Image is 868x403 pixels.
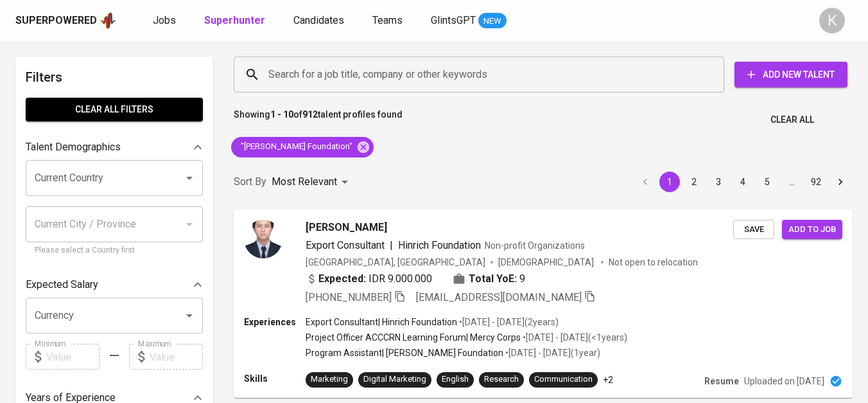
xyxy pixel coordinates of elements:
button: Open [180,169,198,187]
b: 912 [302,109,318,120]
span: Jobs [153,14,176,26]
a: Candidates [293,13,347,29]
span: Clear All filters [36,102,193,118]
a: Superhunter [204,13,268,29]
div: … [781,175,802,188]
button: Go to page 92 [806,172,826,192]
b: Superhunter [204,14,265,26]
span: Export Consultant [306,239,385,251]
button: page 1 [659,172,680,192]
span: Add to job [788,222,836,237]
p: • [DATE] - [DATE] ( <1 years ) [521,331,627,344]
a: [PERSON_NAME]Export Consultant|Hinrich FoundationNon-profit Organizations[GEOGRAPHIC_DATA], [GEOG... [234,210,853,398]
a: Teams [372,13,405,29]
p: Project Officer ACCCRN Learning Forum | Mercy Corps [306,331,521,344]
a: Superpoweredapp logo [15,11,117,30]
span: GlintsGPT [431,14,476,26]
button: Save [733,220,774,240]
span: Hinrich Foundation [398,239,481,251]
p: Talent Demographics [26,139,121,155]
b: Total YoE: [469,271,517,287]
div: [GEOGRAPHIC_DATA], [GEOGRAPHIC_DATA] [306,256,485,269]
div: Marketing [311,373,348,386]
input: Value [150,344,203,370]
h6: Filters [26,67,203,87]
p: Sort By [234,174,266,190]
button: Add to job [782,220,842,240]
p: +2 [603,373,613,386]
nav: pagination navigation [633,172,853,192]
b: 1 - 10 [270,109,293,120]
span: NEW [478,15,507,28]
p: • [DATE] - [DATE] ( 1 year ) [503,346,600,359]
div: K [819,8,845,33]
div: Talent Demographics [26,134,203,160]
button: Go to page 2 [684,172,704,192]
div: Communication [534,373,593,386]
p: Uploaded on [DATE] [744,375,824,388]
button: Clear All filters [26,98,203,121]
button: Go to next page [830,172,851,192]
span: Clear All [770,112,814,128]
p: Please select a Country first [35,244,194,257]
span: 9 [519,271,525,287]
span: Non-profit Organizations [485,240,585,251]
span: Teams [372,14,403,26]
div: Expected Salary [26,272,203,298]
span: Add New Talent [745,67,837,83]
div: English [442,373,469,386]
div: Superpowered [15,13,97,28]
p: Expected Salary [26,277,98,292]
a: GlintsGPT NEW [431,13,507,29]
p: Resume [704,375,739,388]
img: 8c9a3d170a15ad4eb51668ac7fe8edf0.jpg [244,220,282,258]
p: Most Relevant [272,174,337,190]
span: [PERSON_NAME] [306,220,387,235]
div: "[PERSON_NAME] Foundation" [231,137,374,157]
button: Go to page 4 [733,172,753,192]
button: Add New Talent [734,62,847,87]
div: Most Relevant [272,170,352,194]
button: Go to page 3 [708,172,729,192]
span: Save [740,222,768,237]
p: Experiences [244,316,306,328]
span: | [390,238,393,253]
span: [PHONE_NUMBER] [306,291,392,303]
p: Export Consultant | Hinrich Foundation [306,316,457,328]
a: Jobs [153,13,178,29]
span: "[PERSON_NAME] Foundation" [231,141,360,153]
button: Open [180,307,198,325]
span: Candidates [293,14,344,26]
p: Skills [244,372,306,385]
button: Clear All [765,108,819,132]
input: Value [46,344,100,370]
button: Go to page 5 [757,172,777,192]
div: Digital Marketing [363,373,426,386]
p: Program Assistant | [PERSON_NAME] Foundation [306,346,503,359]
span: [EMAIL_ADDRESS][DOMAIN_NAME] [416,291,582,303]
b: Expected: [318,271,366,287]
p: Not open to relocation [609,256,698,269]
p: Showing of talent profiles found [234,108,403,132]
span: [DEMOGRAPHIC_DATA] [498,256,596,269]
p: • [DATE] - [DATE] ( 2 years ) [457,316,559,328]
div: Research [484,373,519,386]
img: app logo [100,11,117,30]
div: IDR 9.000.000 [306,271,432,287]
